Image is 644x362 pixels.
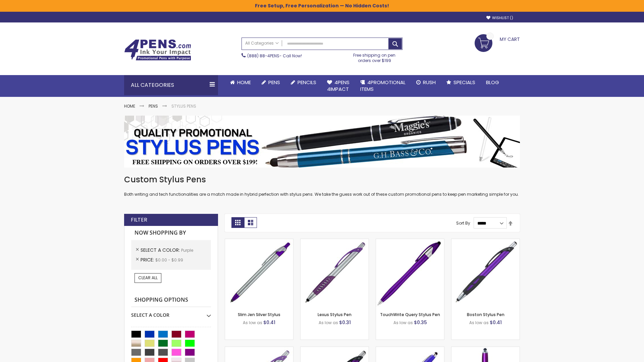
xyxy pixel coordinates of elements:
[451,347,520,352] a: TouchWrite Command Stylus Pen-Purple
[451,239,520,307] img: Boston Stylus Pen-Purple
[181,247,193,253] span: Purple
[346,50,403,63] div: Free shipping on pen orders over $199
[225,239,293,244] a: Slim Jen Silver Stylus-Purple
[135,273,161,283] a: Clear All
[481,75,504,90] a: Blog
[490,319,502,326] span: $0.41
[393,320,413,325] span: As low as
[301,239,369,244] a: Lexus Stylus Pen-Purple
[155,257,183,263] span: $0.00 - $0.99
[124,39,191,61] img: 4Pens Custom Pens and Promotional Products
[171,103,196,109] strong: Stylus Pens
[285,75,322,90] a: Pencils
[124,174,520,185] h1: Custom Stylus Pens
[423,79,436,86] span: Rush
[225,239,293,307] img: Slim Jen Silver Stylus-Purple
[322,75,355,97] a: 4Pens4impact
[339,319,351,326] span: $0.31
[469,320,489,325] span: As low as
[301,239,369,307] img: Lexus Stylus Pen-Purple
[138,275,158,281] span: Clear All
[131,216,147,224] strong: Filter
[355,75,411,97] a: 4PROMOTIONALITEMS
[380,312,440,317] a: TouchWrite Query Stylus Pen
[243,320,262,325] span: As low as
[124,75,218,95] div: All Categories
[131,226,211,240] strong: Now Shopping by
[486,15,513,20] a: Wishlist
[141,256,155,263] span: Price
[376,239,444,244] a: TouchWrite Query Stylus Pen-Purple
[124,116,520,168] img: Stylus Pens
[124,103,135,109] a: Home
[247,53,279,59] a: (888) 88-4PENS
[256,75,285,90] a: Pens
[451,239,520,244] a: Boston Stylus Pen-Purple
[327,79,350,93] span: 4Pens 4impact
[319,320,338,325] span: As low as
[225,347,293,352] a: Boston Silver Stylus Pen-Purple
[360,79,406,93] span: 4PROMOTIONAL ITEMS
[141,247,181,253] span: Select A Color
[453,79,475,86] span: Specials
[245,41,279,46] span: All Categories
[124,174,520,197] div: Both writing and tech functionalities are a match made in hybrid perfection with stylus pens. We ...
[411,75,441,90] a: Rush
[247,53,302,59] span: - Call Now!
[376,239,444,307] img: TouchWrite Query Stylus Pen-Purple
[238,312,280,317] a: Slim Jen Silver Stylus
[225,75,256,90] a: Home
[149,103,158,109] a: Pens
[237,79,251,86] span: Home
[242,38,282,49] a: All Categories
[467,312,504,317] a: Boston Stylus Pen
[318,312,352,317] a: Lexus Stylus Pen
[486,79,499,86] span: Blog
[376,347,444,352] a: Sierra Stylus Twist Pen-Purple
[456,220,470,226] label: Sort By
[231,217,244,228] strong: Grid
[301,347,369,352] a: Lexus Metallic Stylus Pen-Purple
[131,293,211,307] strong: Shopping Options
[268,79,280,86] span: Pens
[298,79,316,86] span: Pencils
[414,319,427,326] span: $0.35
[131,307,211,318] div: Select A Color
[441,75,481,90] a: Specials
[263,319,275,326] span: $0.41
